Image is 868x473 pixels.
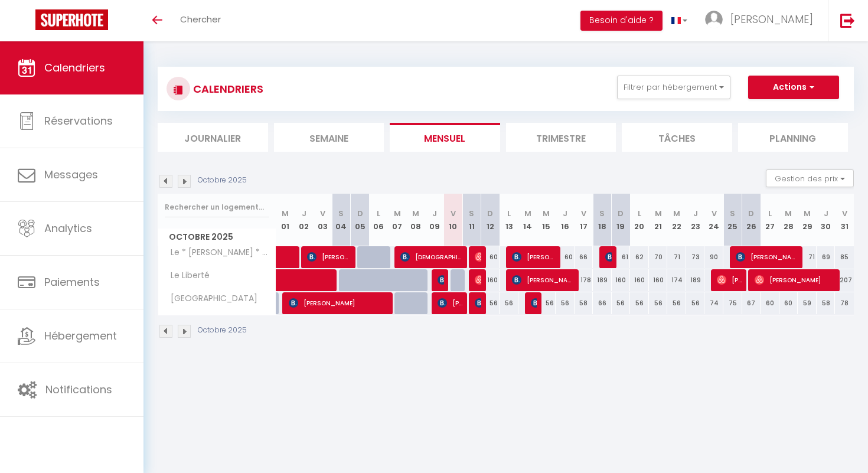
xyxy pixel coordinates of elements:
[198,175,247,186] p: Octobre 2025
[537,194,556,246] th: 15
[723,292,742,314] div: 75
[537,292,556,314] div: 56
[730,208,735,219] abbr: S
[605,246,612,268] span: [PERSON_NAME]
[390,123,500,152] li: Mensuel
[667,194,686,246] th: 22
[649,194,668,246] th: 21
[599,208,605,219] abbr: S
[543,208,550,219] abbr: M
[524,208,531,219] abbr: M
[165,197,269,218] input: Rechercher un logement...
[44,167,98,182] span: Messages
[736,246,799,268] span: [PERSON_NAME]
[630,269,649,291] div: 160
[320,208,325,219] abbr: V
[835,269,854,291] div: 207
[302,208,306,219] abbr: J
[481,292,500,314] div: 56
[742,194,761,246] th: 26
[500,194,518,246] th: 13
[738,123,849,152] li: Planning
[160,246,278,259] span: Le * [PERSON_NAME] * Wifi
[622,123,732,152] li: Tâches
[798,246,817,268] div: 71
[412,208,419,219] abbr: M
[686,246,705,268] div: 73
[438,292,463,314] span: [PERSON_NAME]
[835,246,854,268] div: 85
[804,208,811,219] abbr: M
[394,208,401,219] abbr: M
[667,292,686,314] div: 56
[575,292,593,314] div: 58
[779,194,798,246] th: 28
[475,292,481,314] span: [PERSON_NAME]
[369,194,388,246] th: 06
[748,208,754,219] abbr: D
[481,269,500,291] div: 160
[655,208,662,219] abbr: M
[766,169,854,187] button: Gestion des prix
[835,194,854,246] th: 31
[842,208,847,219] abbr: V
[785,208,792,219] abbr: M
[612,246,631,268] div: 61
[44,113,113,128] span: Réservations
[274,123,384,152] li: Semaine
[190,76,263,102] h3: CALENDRIERS
[556,194,575,246] th: 16
[705,11,723,28] img: ...
[475,246,481,268] span: [PERSON_NAME]
[158,123,268,152] li: Journalier
[462,194,481,246] th: 11
[512,269,575,291] span: [PERSON_NAME]
[761,292,779,314] div: 60
[630,194,649,246] th: 20
[506,123,616,152] li: Trimestre
[198,325,247,336] p: Octobre 2025
[817,246,836,268] div: 69
[400,246,464,268] span: [DEMOGRAPHIC_DATA][PERSON_NAME]
[840,13,855,28] img: logout
[704,194,723,246] th: 24
[638,208,641,219] abbr: L
[531,292,537,314] span: [PERSON_NAME]
[507,208,511,219] abbr: L
[723,194,742,246] th: 25
[798,292,817,314] div: 59
[618,208,624,219] abbr: D
[667,246,686,268] div: 71
[289,292,390,314] span: [PERSON_NAME]
[630,246,649,268] div: 62
[712,208,717,219] abbr: V
[667,269,686,291] div: 174
[314,194,332,246] th: 03
[835,292,854,314] div: 78
[295,194,314,246] th: 02
[556,292,575,314] div: 56
[44,275,100,289] span: Paiements
[755,269,837,291] span: [PERSON_NAME]
[469,208,474,219] abbr: S
[438,269,444,291] span: [PERSON_NAME]
[500,292,518,314] div: 56
[824,208,828,219] abbr: J
[481,194,500,246] th: 12
[649,246,668,268] div: 70
[612,194,631,246] th: 19
[160,292,260,305] span: [GEOGRAPHIC_DATA]
[686,292,705,314] div: 56
[44,328,117,343] span: Hébergement
[481,246,500,268] div: 60
[742,292,761,314] div: 67
[581,208,586,219] abbr: V
[282,208,289,219] abbr: M
[730,12,813,27] span: [PERSON_NAME]
[748,76,839,99] button: Actions
[160,269,213,282] span: Le Liberté
[575,194,593,246] th: 17
[686,194,705,246] th: 23
[593,269,612,291] div: 189
[357,208,363,219] abbr: D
